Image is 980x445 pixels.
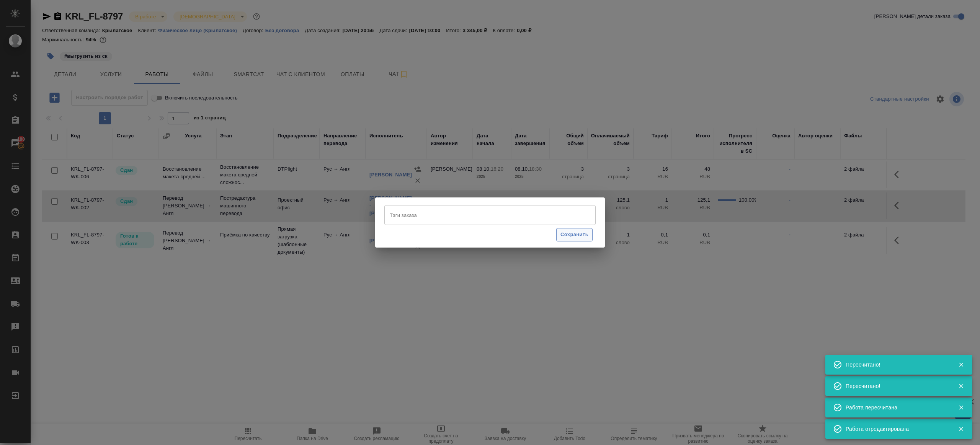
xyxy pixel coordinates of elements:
[953,404,969,411] button: Закрыть
[846,361,947,368] div: Пересчитано!
[846,404,947,411] div: Работа пересчитана
[560,230,588,239] span: Сохранить
[953,383,969,390] button: Закрыть
[556,228,593,241] button: Сохранить
[846,425,947,433] div: Работа отредактирована
[846,382,947,390] div: Пересчитано!
[953,361,969,368] button: Закрыть
[953,425,969,432] button: Закрыть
